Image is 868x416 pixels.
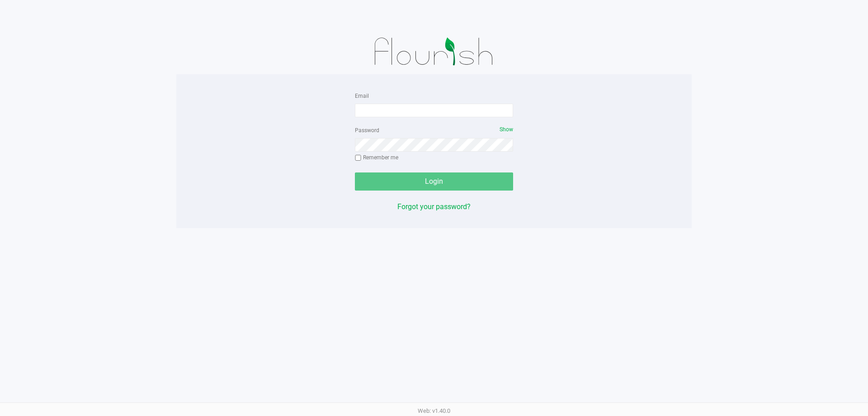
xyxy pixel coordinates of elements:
span: Show [500,126,513,133]
input: Remember me [355,155,361,161]
label: Email [355,92,369,100]
span: Web: v1.40.0 [418,407,450,414]
button: Forgot your password? [397,201,471,212]
label: Password [355,126,379,134]
label: Remember me [355,153,398,162]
